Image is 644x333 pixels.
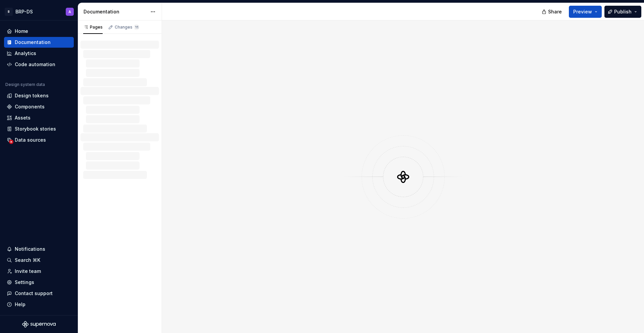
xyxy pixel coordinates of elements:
div: B [5,8,13,16]
a: Components [4,101,74,112]
div: Components [15,103,45,110]
a: Analytics [4,48,74,59]
button: Notifications [4,244,74,254]
span: Share [548,8,562,15]
div: Code automation [15,61,55,68]
div: Home [15,28,28,35]
button: Contact support [4,288,74,299]
div: Design tokens [15,92,49,99]
button: BBRP-DSA [1,4,76,19]
div: Design system data [5,82,45,87]
svg: Supernova Logo [22,321,56,328]
button: Search ⌘K [4,255,74,266]
button: Publish [604,6,641,18]
div: Settings [15,279,34,286]
div: Invite team [15,268,41,275]
span: Publish [614,8,632,15]
div: A [68,9,71,14]
button: Help [4,299,74,310]
button: Preview [569,6,602,18]
div: Contact support [15,290,53,297]
a: Documentation [4,37,74,48]
span: Preview [573,8,592,15]
div: Changes [115,25,139,30]
button: Share [538,6,566,18]
a: Home [4,26,74,37]
div: Search ⌘K [15,257,40,264]
div: Documentation [84,8,147,15]
div: Notifications [15,246,45,252]
div: Help [15,301,25,308]
div: Data sources [15,137,46,143]
a: Invite team [4,266,74,277]
a: Data sources [4,135,74,145]
div: Assets [15,114,31,121]
span: 11 [134,25,139,30]
div: BRP-DS [15,8,33,15]
div: Documentation [15,39,51,46]
div: Analytics [15,50,36,57]
div: Pages [83,25,103,30]
a: Design tokens [4,90,74,101]
a: Settings [4,277,74,288]
a: Code automation [4,59,74,70]
a: Storybook stories [4,124,74,134]
div: Storybook stories [15,126,56,132]
a: Assets [4,112,74,123]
